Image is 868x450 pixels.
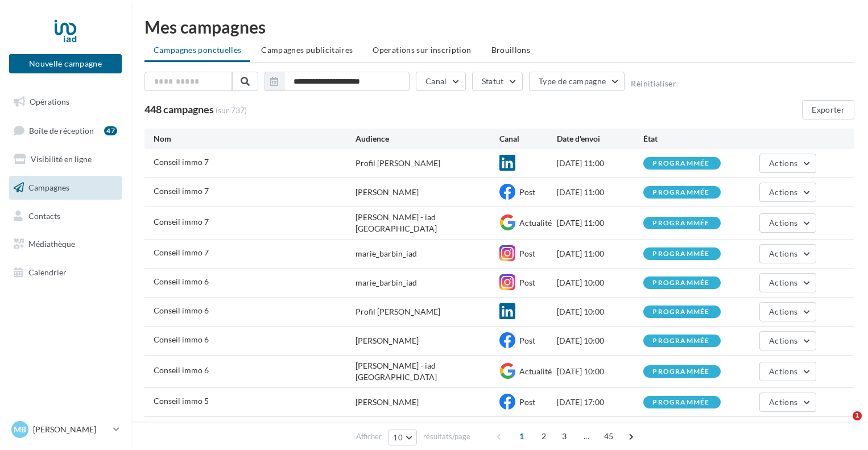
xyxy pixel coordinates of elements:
span: ... [577,427,596,445]
button: Actions [759,244,816,263]
div: [PERSON_NAME] - iad [GEOGRAPHIC_DATA] [356,212,499,234]
button: Exporter [802,100,854,119]
div: [PERSON_NAME] - iad [GEOGRAPHIC_DATA] [356,360,499,383]
span: Actions [769,158,797,168]
button: Actions [759,154,816,173]
div: [PERSON_NAME] [356,335,419,346]
span: Conseil immo 6 [154,305,209,315]
span: 3 [555,427,573,445]
span: Afficher [356,431,382,442]
div: Nom [154,133,356,145]
div: programmée [652,279,709,287]
div: programmée [652,308,709,316]
a: Campagnes [7,176,124,200]
span: Calendrier [28,267,67,277]
span: Actions [769,366,797,376]
a: Visibilité en ligne [7,147,124,171]
div: [DATE] 10:00 [557,335,643,346]
div: [PERSON_NAME] - iad [GEOGRAPHIC_DATA] [356,422,499,444]
span: Actions [769,397,797,407]
span: Operations sur inscription [373,45,471,55]
button: Actions [759,362,816,381]
span: Actions [769,307,797,316]
span: Brouillons [491,45,531,55]
div: [DATE] 11:00 [557,158,643,169]
span: Post [519,187,535,197]
button: Nouvelle campagne [9,54,122,73]
span: Campagnes publicitaires [261,45,353,55]
div: programmée [652,160,709,167]
span: 10 [393,433,403,442]
span: Actions [769,278,797,287]
a: Opérations [7,90,124,114]
div: programmée [652,337,709,345]
div: programmée [652,189,709,196]
div: Mes campagnes [144,18,854,35]
div: [PERSON_NAME] [356,397,419,408]
button: Actions [759,302,816,321]
div: [DATE] 11:00 [557,187,643,198]
span: Post [519,397,535,407]
button: Actions [759,213,816,233]
span: 45 [600,427,618,445]
span: Boîte de réception [29,125,94,135]
a: Calendrier [7,261,124,284]
div: [DATE] 10:00 [557,366,643,377]
div: 47 [104,126,117,135]
iframe: Intercom live chat [829,411,857,439]
div: marie_barbin_iad [356,248,417,259]
span: Actualité [519,218,552,228]
span: Post [519,336,535,345]
span: Post [519,278,535,287]
span: Actualité [519,366,552,376]
span: Conseil immo 6 [154,335,209,344]
button: Type de campagne [529,72,625,91]
div: programmée [652,399,709,406]
p: [PERSON_NAME] [33,424,109,435]
span: Conseil immo 7 [154,157,209,167]
span: Actions [769,187,797,197]
a: MB [PERSON_NAME] [9,419,122,440]
span: Campagnes [28,183,69,192]
span: Conseil immo 6 [154,276,209,286]
div: [DATE] 17:00 [557,397,643,408]
div: [PERSON_NAME] [356,187,419,198]
button: Canal [416,72,466,91]
span: Conseil immo 7 [154,186,209,196]
span: (sur 737) [216,105,247,116]
div: programmée [652,250,709,258]
div: Canal [499,133,557,145]
div: [DATE] 10:00 [557,306,643,317]
span: Post [519,249,535,258]
button: Actions [759,183,816,202]
span: Conseil immo 7 [154,247,209,257]
span: 1 [853,411,862,420]
span: Visibilité en ligne [31,154,92,164]
span: Conseil immo 5 [154,396,209,406]
div: programmée [652,220,709,227]
a: Médiathèque [7,232,124,256]
button: 10 [388,430,417,445]
span: Médiathèque [28,239,75,249]
button: Actions [759,273,816,292]
span: Contacts [28,210,60,220]
div: Audience [356,133,499,145]
span: Conseil immo 6 [154,365,209,375]
a: Boîte de réception47 [7,118,124,143]
span: MB [14,424,26,435]
div: marie_barbin_iad [356,277,417,288]
div: [DATE] 10:00 [557,277,643,288]
div: [DATE] 11:00 [557,248,643,259]
div: programmée [652,368,709,375]
div: État [643,133,730,145]
span: Conseil immo 7 [154,217,209,226]
span: 1 [512,427,531,445]
span: Opérations [30,97,69,106]
span: 448 campagnes [144,103,214,115]
button: Statut [472,72,523,91]
div: [DATE] 11:00 [557,217,643,229]
button: Réinitialiser [631,79,676,88]
a: Contacts [7,204,124,228]
button: Actions [759,331,816,350]
span: 2 [535,427,553,445]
